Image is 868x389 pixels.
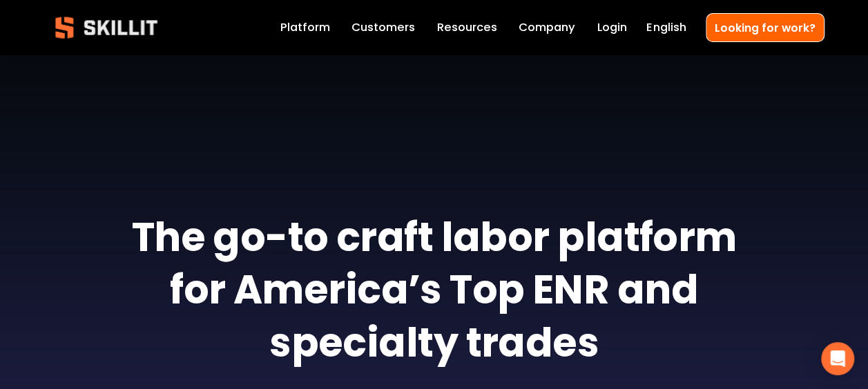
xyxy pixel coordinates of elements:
[132,208,744,381] strong: The go-to craft labor platform for America’s Top ENR and specialty trades
[646,19,686,37] span: English
[597,18,626,37] a: Login
[351,18,415,37] a: Customers
[437,18,497,37] a: folder dropdown
[44,7,169,48] img: Skillit
[280,18,330,37] a: Platform
[646,18,686,37] div: language picker
[706,13,824,41] a: Looking for work?
[821,342,854,375] div: Open Intercom Messenger
[437,19,497,37] span: Resources
[519,18,575,37] a: Company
